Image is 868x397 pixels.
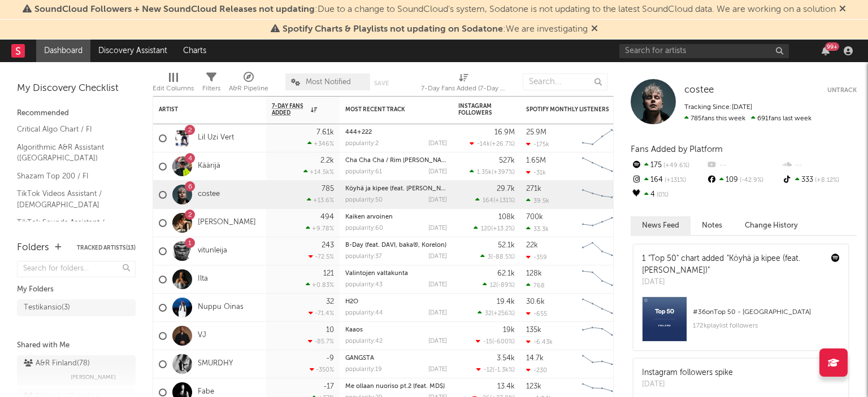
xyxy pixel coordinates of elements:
[693,319,840,333] div: 172k playlist followers
[577,209,628,237] svg: Chart title
[526,197,549,204] div: 39.5k
[272,103,308,116] span: 7-Day Fans Added
[691,216,734,235] button: Notes
[498,282,513,289] span: -89 %
[428,197,447,203] div: [DATE]
[17,187,124,211] a: TikTok Videos Assistant / [DEMOGRAPHIC_DATA]
[498,213,515,221] div: 108k
[198,359,233,369] a: SMURDHY
[827,85,857,96] button: Untrack
[577,350,628,378] svg: Chart title
[345,367,382,373] div: popularity: 19
[90,40,175,62] a: Discovery Assistant
[577,294,628,322] svg: Chart title
[495,198,513,204] span: +131 %
[493,311,513,317] span: +256 %
[684,115,745,122] span: 785 fans this week
[526,225,549,233] div: 33.3k
[345,169,382,175] div: popularity: 61
[662,163,689,169] span: +49.6 %
[345,129,447,136] div: 444+222
[526,310,547,317] div: -655
[497,355,515,362] div: 3.54k
[526,270,542,277] div: 128k
[488,254,491,260] span: 3
[684,85,714,95] span: costee
[485,311,492,317] span: 32
[428,338,447,344] div: [DATE]
[345,327,363,333] a: Kaaos
[475,197,515,204] div: ( )
[497,383,515,390] div: 13.4k
[229,82,268,95] div: A&R Pipeline
[523,73,607,90] input: Search...
[474,225,515,232] div: ( )
[71,370,116,384] span: [PERSON_NAME]
[198,246,227,256] a: vitunleija
[684,85,714,96] a: costee
[198,331,206,341] a: VJ
[782,173,857,187] div: 333
[153,68,194,101] div: Edit Columns
[822,46,830,55] button: 99+
[345,355,447,361] div: GANGSTA
[577,265,628,294] svg: Chart title
[483,281,515,289] div: ( )
[497,270,515,277] div: 62.1k
[345,271,447,277] div: Valintojen valtakunta
[428,225,447,232] div: [DATE]
[631,145,723,154] span: Fans Added by Platform
[229,68,268,101] div: A&R Pipeline
[175,40,214,62] a: Charts
[470,168,515,176] div: ( )
[306,281,334,289] div: +0.83 %
[693,306,840,319] div: # 36 on Top 50 - [GEOGRAPHIC_DATA]
[345,242,447,248] div: B-Day (feat. DAVI, baka®, Korelon)
[306,225,334,232] div: +9.78 %
[526,367,547,374] div: -230
[526,326,541,334] div: 135k
[17,141,124,164] a: Algorithmic A&R Assistant ([GEOGRAPHIC_DATA])
[526,242,538,249] div: 22k
[308,338,334,345] div: -85.7 %
[813,177,839,184] span: +8.12 %
[307,140,334,147] div: +346 %
[345,186,447,192] div: Köyhä ja kipee (feat. BESS)
[17,241,49,255] div: Folders
[345,129,372,136] a: 444+222
[663,177,686,184] span: +131 %
[493,169,513,176] span: +397 %
[480,253,515,260] div: ( )
[494,129,515,136] div: 16.9M
[631,158,706,173] div: 175
[633,296,848,350] a: #36onTop 50 - [GEOGRAPHIC_DATA]172kplaylist followers
[782,158,857,173] div: --
[526,157,546,164] div: 1.65M
[458,103,498,116] div: Instagram Followers
[17,170,124,182] a: Shazam Top 200 / FI
[345,141,379,147] div: popularity: 2
[309,253,334,260] div: -72.5 %
[345,158,447,164] div: Cha Cha Cha / Rim Tim Tagi Dim (Battle Mashup)
[470,140,515,147] div: ( )
[345,197,383,203] div: popularity: 50
[577,237,628,265] svg: Chart title
[493,254,513,260] span: -88.5 %
[17,355,136,386] a: A&R Finland(78)[PERSON_NAME]
[428,367,447,373] div: [DATE]
[36,40,90,62] a: Dashboard
[481,226,491,232] span: 120
[326,298,334,306] div: 32
[577,152,628,181] svg: Chart title
[734,216,809,235] button: Change History
[655,192,669,198] span: 0 %
[283,25,588,34] span: : We are investigating
[497,185,515,193] div: 29.7k
[631,187,706,202] div: 4
[642,253,823,277] div: 1 "Top 50" chart added
[345,186,457,192] a: Köyhä ja kipee (feat. [PERSON_NAME])
[345,355,374,361] a: GANGSTA
[309,309,334,317] div: -71.4 %
[323,383,334,390] div: -17
[326,326,334,334] div: 10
